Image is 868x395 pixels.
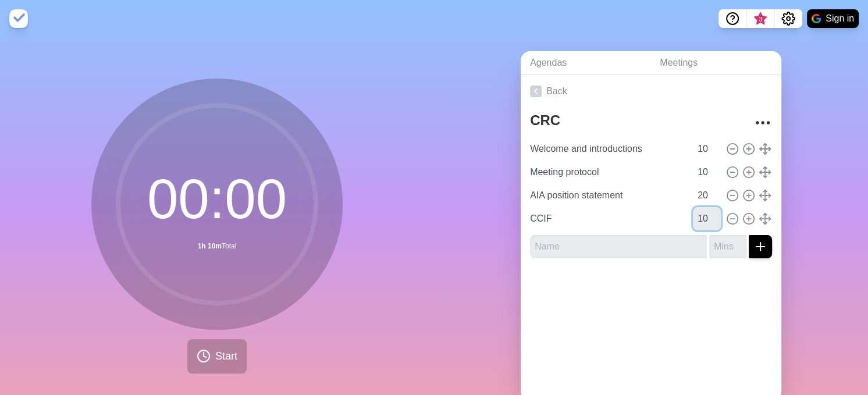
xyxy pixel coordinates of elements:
[521,75,781,108] a: Back
[774,9,802,28] button: Settings
[521,51,650,75] a: Agendas
[812,14,821,23] img: google logo
[693,137,721,161] input: Mins
[693,207,721,230] input: Mins
[756,15,765,24] span: 3
[693,184,721,207] input: Mins
[9,9,28,28] img: timeblocks logo
[525,207,691,230] input: Name
[693,161,721,184] input: Mins
[525,137,691,161] input: Name
[530,235,707,258] input: Name
[525,184,691,207] input: Name
[709,235,746,258] input: Mins
[746,9,774,28] button: What’s new
[650,51,781,75] a: Meetings
[751,111,774,134] button: More
[718,9,746,28] button: Help
[215,348,237,364] span: Start
[525,161,691,184] input: Name
[807,9,859,28] button: Sign in
[187,339,247,373] button: Start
